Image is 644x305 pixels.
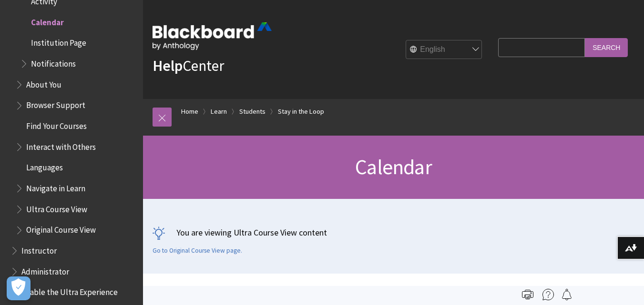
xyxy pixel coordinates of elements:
[31,35,86,48] span: Institution Page
[561,289,572,300] img: Follow this page
[542,289,554,300] img: More help
[21,264,69,276] span: Administrator
[31,56,76,69] span: Notifications
[26,180,85,193] span: Navigate in Learn
[211,106,227,118] a: Learn
[26,201,87,214] span: Ultra Course View
[21,243,57,256] span: Instructor
[153,246,242,255] a: Go to Original Course View page.
[522,289,533,300] img: Print
[239,106,266,118] a: Students
[26,222,96,235] span: Original Course View
[7,276,31,300] button: Open Preferences
[26,139,96,152] span: Interact with Others
[26,98,85,110] span: Browser Support
[153,226,634,238] p: You are viewing Ultra Course View content
[181,106,198,118] a: Home
[26,118,87,131] span: Find Your Courses
[585,38,628,57] input: Search
[31,14,64,27] span: Calendar
[153,56,183,75] strong: Help
[355,154,432,180] span: Calendar
[21,285,118,297] span: Enable the Ultra Experience
[153,56,224,75] a: HelpCenter
[26,77,61,89] span: About You
[278,106,324,118] a: Stay in the Loop
[153,22,272,50] img: Blackboard by Anthology
[26,160,63,173] span: Languages
[406,40,482,59] select: Site Language Selector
